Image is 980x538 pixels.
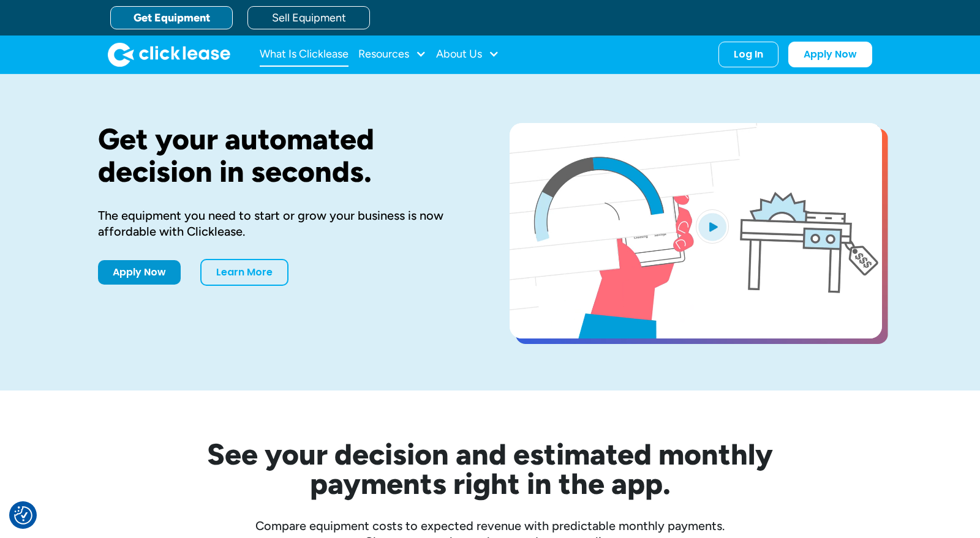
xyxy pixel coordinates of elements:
[247,6,370,29] a: Sell Equipment
[696,209,729,244] img: Blue play button logo on a light blue circular background
[260,42,349,67] a: What Is Clicklease
[734,48,763,61] div: Log In
[788,42,872,67] a: Apply Now
[110,6,233,29] a: Get Equipment
[358,42,426,67] div: Resources
[108,42,230,67] img: Clicklease logo
[98,260,181,285] a: Apply Now
[200,259,288,286] a: Learn More
[14,506,32,525] button: Consent Preferences
[510,123,882,338] a: open lightbox
[108,42,230,67] a: home
[14,506,32,525] img: Revisit consent button
[98,123,470,188] h1: Get your automated decision in seconds.
[147,439,833,498] h2: See your decision and estimated monthly payments right in the app.
[98,207,470,239] div: The equipment you need to start or grow your business is now affordable with Clicklease.
[436,42,499,67] div: About Us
